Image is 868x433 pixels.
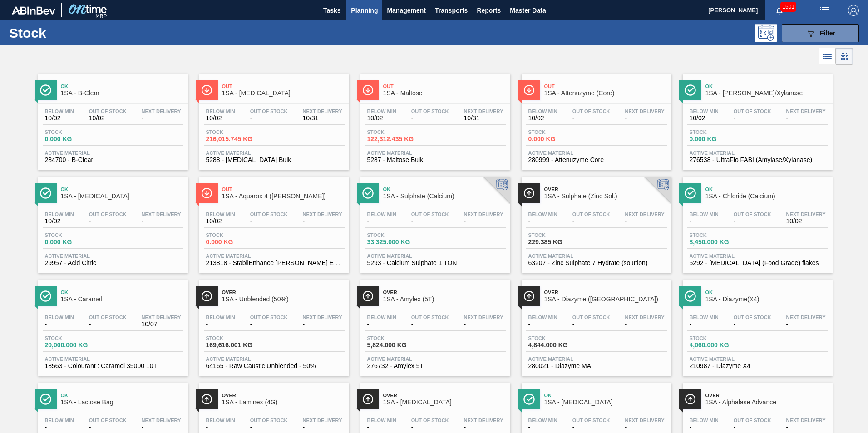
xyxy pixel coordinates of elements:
[142,315,181,320] span: Next Delivery
[367,342,431,349] span: 5,824.000 KG
[676,170,837,273] a: ÍconeOk1SA - Chloride (Calcium)Below Min-Out Of Stock-Next Delivery10/02Stock8,450.000 KGActive M...
[61,290,183,295] span: Ok
[515,273,676,376] a: ÍconeOver1SA - Diazyme ([GEOGRAPHIC_DATA])Below Min-Out Of Stock-Next Delivery-Stock4,844.000 KGA...
[625,115,665,122] span: -
[206,136,270,143] span: 216,015.745 KG
[510,5,546,16] span: Master Data
[734,108,771,114] span: Out Of Stock
[685,290,696,302] img: Ícone
[303,218,342,225] span: -
[354,273,515,376] a: ÍconeOver1SA - Amylex (5T)Below Min-Out Of Stock-Next Delivery-Stock5,824.000 KGActive Material27...
[367,260,503,266] span: 5293 - Calcium Sulphate 1 TON
[206,150,342,156] span: Active Material
[206,342,270,349] span: 169,616.001 KG
[362,394,374,405] img: Ícone
[786,108,826,114] span: Next Delivery
[690,335,753,341] span: Stock
[367,218,396,225] span: -
[528,260,665,266] span: 63207 - Zinc Sulphate 7 Hydrate (solution)
[690,321,719,328] span: -
[367,212,396,217] span: Below Min
[528,218,557,225] span: -
[61,193,183,200] span: 1SA - Citric Acid
[625,418,665,423] span: Next Delivery
[685,84,696,96] img: Ícone
[367,129,431,135] span: Stock
[734,315,771,320] span: Out Of Stock
[685,394,696,405] img: Ícone
[819,5,830,16] img: userActions
[705,84,828,89] span: Ok
[206,418,235,423] span: Below Min
[367,315,396,320] span: Below Min
[734,424,771,431] span: -
[250,218,288,225] span: -
[411,321,449,328] span: -
[676,273,837,376] a: ÍconeOk1SA - Diazyme(X4)Below Min-Out Of Stock-Next Delivery-Stock4,060.000 KGActive Material2109...
[206,218,235,225] span: 10/02
[201,187,212,199] img: Ícone
[40,187,51,199] img: Ícone
[411,424,449,431] span: -
[528,129,592,135] span: Stock
[45,239,108,246] span: 0.000 KG
[206,129,270,135] span: Stock
[411,108,449,114] span: Out Of Stock
[222,90,345,97] span: 1SA - Dextrose
[9,28,145,38] h1: Stock
[383,193,506,200] span: 1SA - Sulphate (Calcium)
[354,67,515,170] a: ÍconeOut1SA - MaltoseBelow Min10/02Out Of Stock-Next Delivery10/31Stock122,312.435 KGActive Mater...
[354,170,515,273] a: ÍconeOk1SA - Sulphate (Calcium)Below Min-Out Of Stock-Next Delivery-Stock33,325.000 KGActive Mate...
[572,315,610,320] span: Out Of Stock
[625,212,665,217] span: Next Delivery
[45,356,181,362] span: Active Material
[45,108,74,114] span: Below Min
[383,393,506,398] span: Over
[690,129,753,135] span: Stock
[528,342,592,349] span: 4,844.000 KG
[45,157,181,163] span: 284700 - B-Clear
[690,232,753,238] span: Stock
[250,424,288,431] span: -
[250,418,288,423] span: Out Of Stock
[367,335,431,341] span: Stock
[528,150,665,156] span: Active Material
[528,356,665,362] span: Active Material
[411,115,449,122] span: -
[625,218,665,225] span: -
[765,4,794,17] button: Notifications
[705,290,828,295] span: Ok
[362,187,374,199] img: Ícone
[786,212,826,217] span: Next Delivery
[367,136,431,143] span: 122,312.435 KG
[206,363,342,369] span: 64165 - Raw Caustic Unblended - 50%
[690,150,826,156] span: Active Material
[464,115,503,122] span: 10/31
[705,393,828,398] span: Over
[250,212,288,217] span: Out Of Stock
[523,84,535,96] img: Ícone
[45,150,181,156] span: Active Material
[528,321,557,328] span: -
[383,296,506,303] span: 1SA - Amylex (5T)
[411,212,449,217] span: Out Of Stock
[464,321,503,328] span: -
[142,424,181,431] span: -
[303,424,342,431] span: -
[836,48,853,65] div: Card Vision
[222,296,345,303] span: 1SA - Unblended (50%)
[572,424,610,431] span: -
[625,108,665,114] span: Next Delivery
[89,321,127,328] span: -
[705,296,828,303] span: 1SA - Diazyme(X4)
[45,342,108,349] span: 20,000.000 KG
[45,232,108,238] span: Stock
[206,232,270,238] span: Stock
[192,273,354,376] a: ÍconeOver1SA - Unblended (50%)Below Min-Out Of Stock-Next Delivery-Stock169,616.001 KGActive Mate...
[572,218,610,225] span: -
[45,260,181,266] span: 29957 - Acid Citric
[572,108,610,114] span: Out Of Stock
[362,290,374,302] img: Ícone
[367,356,503,362] span: Active Material
[411,418,449,423] span: Out Of Stock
